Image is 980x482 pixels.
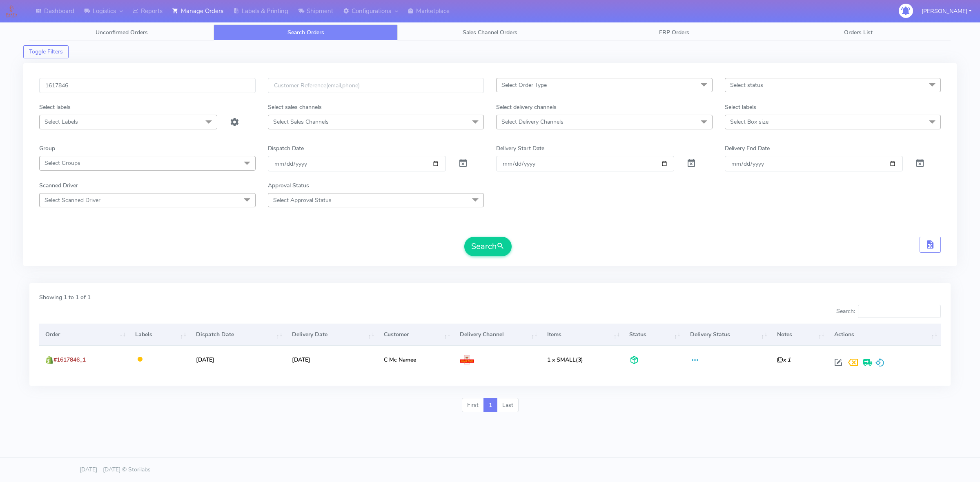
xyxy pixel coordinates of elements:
img: Royal Mail [460,355,474,365]
td: [DATE] [190,346,286,373]
th: Actions: activate to sort column ascending [828,324,941,346]
button: Search [464,237,512,256]
span: Orders List [844,29,873,36]
th: Status: activate to sort column ascending [623,324,684,346]
span: Select status [730,81,763,89]
button: Toggle Filters [23,45,69,58]
span: Select Sales Channels [273,118,329,126]
span: Select Scanned Driver [45,196,100,204]
input: Order Id [39,78,256,93]
label: Select delivery channels [496,103,557,111]
span: #1617846_1 [53,356,86,364]
span: (3) [547,356,583,364]
label: Approval Status [268,181,309,190]
span: 1 x SMALL [547,356,576,364]
th: Order: activate to sort column ascending [39,324,129,346]
label: Group [39,144,55,153]
img: shopify.png [45,356,53,364]
input: Customer Reference(email,phone) [268,78,484,93]
label: Select labels [725,103,756,111]
label: Showing 1 to 1 of 1 [39,293,91,302]
td: C Mc Namee [378,346,454,373]
label: Dispatch Date [268,144,304,153]
th: Items: activate to sort column ascending [541,324,623,346]
button: [PERSON_NAME] [915,3,978,20]
span: Search Orders [287,29,324,36]
span: Select Box size [730,118,768,126]
span: Select Delivery Channels [501,118,563,126]
th: Dispatch Date: activate to sort column ascending [190,324,286,346]
ul: Tabs [29,24,951,40]
th: Delivery Date: activate to sort column ascending [286,324,378,346]
label: Delivery Start Date [496,144,544,153]
i: x 1 [777,356,791,364]
span: Unconfirmed Orders [96,29,148,36]
label: Select sales channels [268,103,322,111]
span: Select Order Type [501,81,547,89]
label: Delivery End Date [725,144,770,153]
th: Delivery Channel: activate to sort column ascending [454,324,541,346]
span: Select Approval Status [273,196,332,204]
span: Sales Channel Orders [463,29,517,36]
td: [DATE] [286,346,378,373]
th: Customer: activate to sort column ascending [378,324,454,346]
label: Select labels [39,103,71,111]
label: Search: [836,305,941,318]
label: Scanned Driver [39,181,78,190]
th: Notes: activate to sort column ascending [771,324,828,346]
th: Labels: activate to sort column ascending [129,324,189,346]
a: 1 [483,398,497,413]
th: Delivery Status: activate to sort column ascending [684,324,771,346]
span: Select Labels [45,118,78,126]
input: Search: [858,305,941,318]
span: ERP Orders [659,29,689,36]
span: Select Groups [45,159,80,167]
